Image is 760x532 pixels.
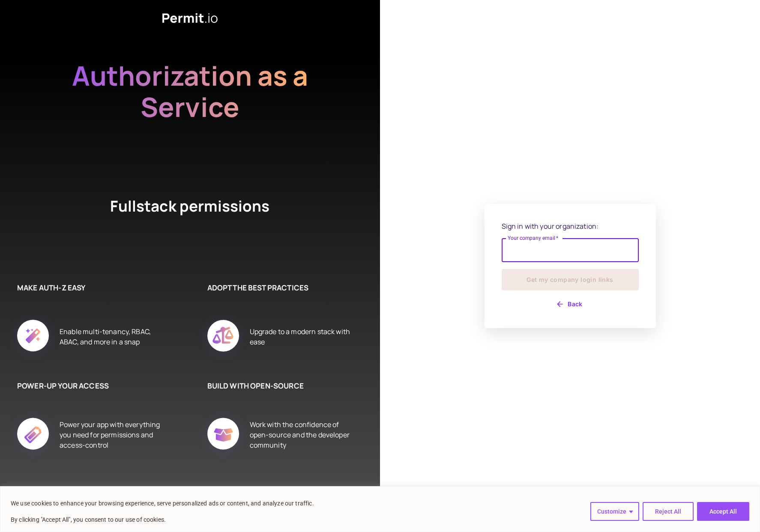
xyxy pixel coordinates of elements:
[11,514,314,525] p: By clicking "Accept All", you consent to our use of cookies.
[17,282,165,293] h6: MAKE AUTH-Z EASY
[17,380,165,392] h6: POWER-UP YOUR ACCESS
[502,297,639,311] button: Back
[11,498,314,508] p: We use cookies to enhance your browsing experience, serve personalized ads or content, and analyz...
[502,269,639,290] button: Get my company login links
[79,196,302,248] h4: Fullstack permissions
[590,502,639,521] button: Customize
[60,310,165,363] div: Enable multi-tenancy, RBAC, ABAC, and more in a snap
[60,408,165,461] div: Power your app with everything you need for permissions and access-control
[643,502,694,521] button: Reject All
[207,282,355,293] h6: ADOPT THE BEST PRACTICES
[508,234,559,242] label: Your company email
[45,60,336,154] h2: Authorization as a Service
[697,502,749,521] button: Accept All
[207,380,355,392] h6: BUILD WITH OPEN-SOURCE
[250,408,355,461] div: Work with the confidence of open-source and the developer community
[250,310,355,363] div: Upgrade to a modern stack with ease
[502,221,639,231] p: Sign in with your organization:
